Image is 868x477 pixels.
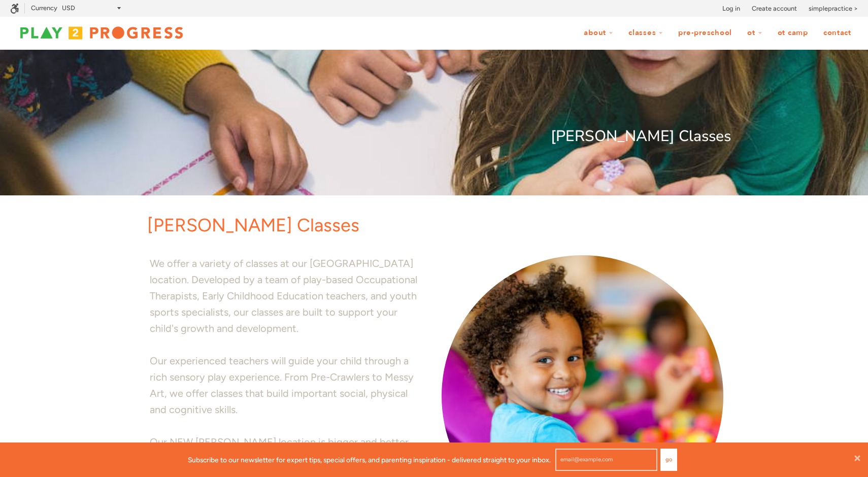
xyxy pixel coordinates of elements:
[771,23,815,43] a: OT Camp
[577,23,620,43] a: About
[622,23,670,43] a: Classes
[752,4,797,14] a: Create account
[672,23,739,43] a: Pre-Preschool
[137,124,731,149] p: [PERSON_NAME] Classes
[660,449,677,471] button: Go
[150,255,426,336] p: We offer a variety of classes at our [GEOGRAPHIC_DATA] location. Developed by a team of play-base...
[10,23,193,43] img: Play2Progress logo
[722,4,740,14] a: Log in
[809,4,858,14] a: simplepractice >
[147,211,731,240] p: [PERSON_NAME] Classes
[555,449,657,471] input: email@example.com
[150,353,426,418] p: Our experienced teachers will guide your child through a rich sensory play experience. From Pre-C...
[188,454,551,465] p: Subscribe to our newsletter for expert tips, special offers, and parenting inspiration - delivere...
[31,4,57,12] label: Currency
[741,23,769,43] a: OT
[817,23,858,43] a: Contact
